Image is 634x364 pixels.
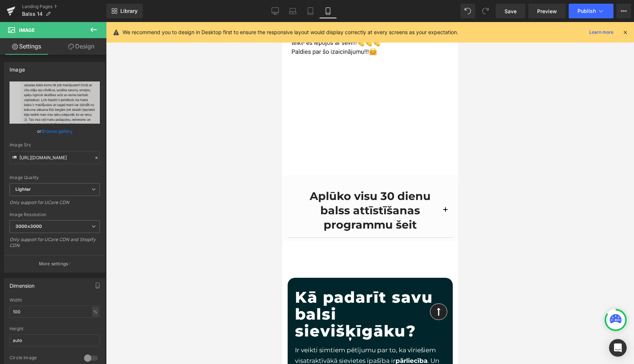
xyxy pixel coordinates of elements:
[10,306,100,318] input: auto
[41,125,73,138] a: Browse gallery
[10,298,100,303] div: Width
[92,307,99,317] div: %
[10,355,77,363] div: Circle Image
[10,334,100,346] input: auto
[10,127,100,135] div: or
[10,237,100,253] div: Only support for UCare CDN and Shopify CDN
[15,186,31,192] b: Lighter
[13,324,157,353] span: Ir veikti simtiem pētījumu par to, ka vīriešiem visatraktīvākā sievietes īpašība ir . Un pārliecī...
[537,7,557,15] span: Preview
[10,212,100,217] div: Image Resolution
[478,4,493,18] button: Redo
[4,255,105,272] button: More settings
[569,4,613,18] button: Publish
[284,4,302,18] a: Laptop
[106,4,143,18] a: New Library
[10,326,100,331] div: Height
[10,142,100,148] div: Image Src
[55,38,108,55] a: Design
[10,200,100,210] div: Only support for UCare CDN
[528,4,566,18] a: Preview
[13,266,151,318] span: Kā padarīt savu balsi sievišķīgāku?
[10,175,100,180] div: Image Quality
[302,4,319,18] a: Tablet
[577,8,596,14] span: Publish
[10,279,35,289] div: Dimension
[15,223,42,229] b: 3000x3000
[266,4,284,18] a: Desktop
[22,11,43,17] span: Balss 14
[460,4,475,18] button: Undo
[10,62,25,73] div: Image
[586,28,616,37] a: Learn more
[22,4,106,10] a: Landing Pages
[10,151,100,164] input: Link
[113,335,145,342] span: pārliecība
[319,4,337,18] a: Mobile
[20,167,156,210] h2: Aplūko visu 30 dienu balss attīstīšanas programmu šeit
[19,27,35,33] span: Image
[504,7,517,15] span: Save
[39,261,68,267] p: More settings
[609,339,627,357] div: Open Intercom Messenger
[123,28,458,36] p: We recommend you to design in Desktop first to ensure the responsive layout would display correct...
[616,4,631,18] button: More
[120,8,138,14] span: Library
